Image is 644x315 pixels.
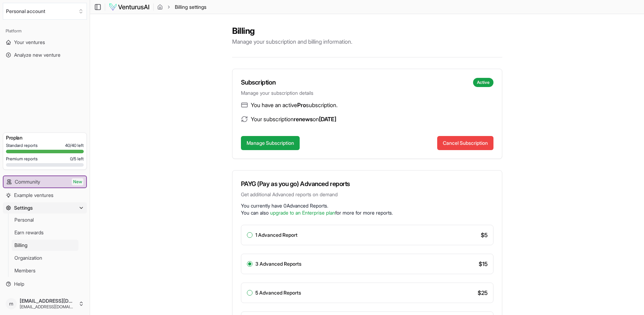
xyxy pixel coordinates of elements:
[473,78,493,87] div: Active
[241,136,300,150] button: Manage Subscription
[3,190,87,201] a: Example ventures
[3,295,87,312] button: m[EMAIL_ADDRESS][DOMAIN_NAME][EMAIL_ADDRESS][DOMAIN_NAME]
[72,178,83,185] span: New
[270,210,335,216] a: upgrade to an Enterprise plan
[297,101,306,109] span: Pro
[241,179,493,189] h3: PAYG (Pay as you go) Advanced reports
[241,191,493,198] p: Get additional Advanced reports on demand
[6,298,17,309] span: m
[3,278,87,290] a: Help
[14,216,34,223] span: Personal
[14,280,24,288] span: Help
[14,229,44,236] span: Earn rewards
[14,267,36,274] span: Members
[65,143,84,148] span: 40 / 40 left
[175,4,206,11] span: Billing settings
[437,136,493,150] button: Cancel Subscription
[6,143,38,148] span: Standard reports
[14,51,60,58] span: Analyze new venture
[14,204,33,211] span: Settings
[20,304,76,310] span: [EMAIL_ADDRESS][DOMAIN_NAME]
[241,210,393,216] span: You can also for more for more reports.
[3,202,87,214] button: Settings
[6,156,38,162] span: Premium reports
[232,37,502,46] p: Manage your subscription and billing information.
[481,231,487,239] span: $ 5
[14,39,45,46] span: Your ventures
[241,89,493,97] p: Manage your subscription details
[12,265,78,276] a: Members
[313,116,319,123] span: on
[241,202,493,209] p: You currently have 0 Advanced Reports .
[4,176,86,187] a: CommunityNew
[15,178,40,185] span: Community
[294,116,313,123] span: renews
[479,260,487,268] span: $ 15
[14,254,42,261] span: Organization
[478,289,487,297] span: $ 25
[6,134,84,141] h3: Pro plan
[255,233,298,237] label: 1 Advanced Report
[255,261,301,266] label: 3 Advanced Reports
[319,116,336,123] span: [DATE]
[251,101,297,109] span: You have an active
[232,25,502,37] h2: Billing
[14,242,27,249] span: Billing
[255,290,301,295] label: 5 Advanced Reports
[70,156,84,162] span: 0 / 5 left
[3,37,87,48] a: Your ventures
[3,3,87,20] button: Select an organization
[12,214,78,226] a: Personal
[157,4,206,11] nav: breadcrumb
[12,240,78,251] a: Billing
[12,252,78,264] a: Organization
[241,78,276,87] h3: Subscription
[306,101,338,109] span: subscription.
[12,227,78,238] a: Earn rewards
[251,116,294,123] span: Your subscription
[3,49,87,61] a: Analyze new venture
[14,192,53,199] span: Example ventures
[20,298,76,304] span: [EMAIL_ADDRESS][DOMAIN_NAME]
[109,3,150,11] img: logo
[3,25,87,37] div: Platform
